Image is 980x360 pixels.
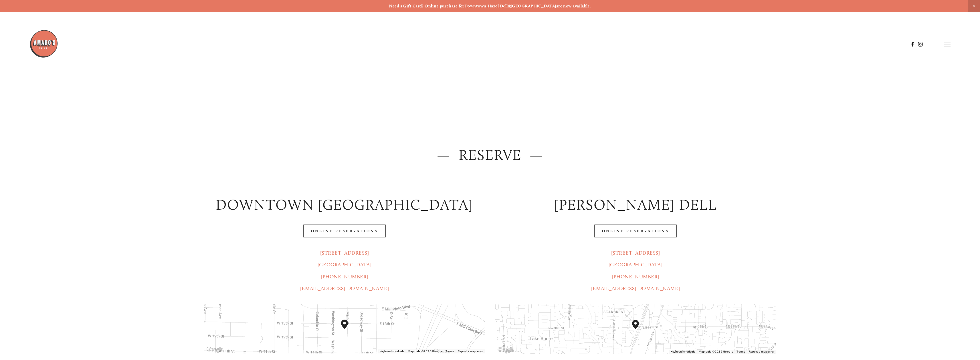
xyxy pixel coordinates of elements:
h2: [PERSON_NAME] DELL [495,194,776,215]
h2: Downtown [GEOGRAPHIC_DATA] [204,194,485,215]
h2: — Reserve — [204,145,776,165]
a: [GEOGRAPHIC_DATA] [609,261,662,268]
button: Keyboard shortcuts [380,349,404,353]
a: [PHONE_NUMBER] [612,274,659,280]
a: Online Reservations [303,225,386,237]
a: [PHONE_NUMBER] [321,274,368,280]
button: Keyboard shortcuts [671,350,695,354]
a: Downtown [464,3,486,9]
div: Amaro's Table 816 Northeast 98th Circle Vancouver, WA, 98665, United States [632,320,646,338]
a: Report a map error [749,350,775,353]
strong: Need a Gift Card? Online purchase for [389,3,464,9]
span: Map data ©2025 Google [699,350,733,353]
a: [GEOGRAPHIC_DATA] [318,261,371,268]
strong: are now available. [556,3,591,9]
a: Terms [737,350,745,353]
div: Amaro's Table 1220 Main Street vancouver, United States [341,320,355,338]
a: [STREET_ADDRESS] [611,250,660,256]
a: [GEOGRAPHIC_DATA] [511,3,556,9]
a: Online Reservations [594,225,677,237]
a: Report a map error [458,350,484,353]
a: Hazel Dell [488,3,508,9]
a: [EMAIL_ADDRESS][DOMAIN_NAME] [591,285,680,292]
img: Google [205,346,224,353]
strong: & [508,3,511,9]
span: Map data ©2025 Google [408,350,442,353]
a: Terms [446,350,454,353]
a: [STREET_ADDRESS] [320,250,369,256]
a: [EMAIL_ADDRESS][DOMAIN_NAME] [300,285,389,292]
strong: , [486,3,488,9]
img: Google [496,346,515,354]
a: Open this area in Google Maps (opens a new window) [205,346,224,353]
a: Open this area in Google Maps (opens a new window) [496,346,515,354]
img: Amaro's Table [29,29,58,58]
